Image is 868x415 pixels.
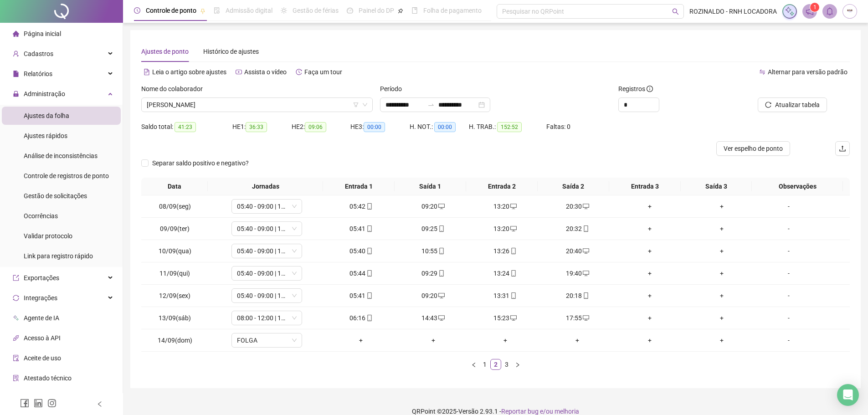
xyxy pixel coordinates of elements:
span: to [427,101,435,108]
span: 00:00 [434,122,456,132]
th: Saída 1 [395,178,466,195]
span: history [296,69,302,75]
span: Versão [458,408,478,415]
div: 09:29 [401,268,465,278]
span: Controle de ponto [146,7,196,14]
span: 1 [813,4,817,10]
span: mobile [365,270,373,277]
span: bell [826,7,834,15]
th: Observações [752,178,843,195]
span: 36:33 [246,122,267,132]
label: Período [380,84,408,94]
span: desktop [437,315,445,321]
span: solution [13,375,19,381]
span: 09:06 [305,122,326,132]
span: linkedin [34,399,43,408]
span: Ajustes rápidos [24,132,67,139]
span: mobile [365,203,373,210]
span: pushpin [398,8,403,14]
li: Página anterior [468,359,479,370]
div: Ajustes de ponto [141,46,189,56]
span: mobile [582,225,589,232]
div: 13:24 [473,268,538,278]
span: 14/09(dom) [158,337,192,344]
div: + [617,201,682,211]
th: Entrada 3 [609,178,681,195]
span: down [292,248,297,254]
div: + [689,313,754,323]
th: Data [141,178,208,195]
span: Ajustes da folha [24,112,69,119]
div: H. TRAB.: [469,122,546,132]
span: facebook [20,399,29,408]
div: - [762,313,816,323]
div: 15:23 [473,313,538,323]
th: Entrada 1 [323,178,395,195]
div: Saldo total: [141,122,232,132]
div: + [689,201,754,211]
th: Saída 3 [681,178,752,195]
span: export [13,275,19,281]
div: HE 2: [292,122,351,132]
span: down [292,338,297,343]
div: + [617,313,682,323]
span: Relatórios [24,70,52,77]
span: dashboard [347,7,353,14]
div: Open Intercom Messenger [837,384,859,406]
div: 05:40 [329,246,393,256]
div: 13:20 [473,224,538,234]
span: file-text [144,69,150,75]
span: Agente de IA [24,314,59,322]
span: Link para registro rápido [24,252,93,260]
div: Histórico de ajustes [203,46,259,56]
div: 06:16 [329,313,393,323]
div: + [617,291,682,301]
div: + [545,335,610,345]
a: 3 [502,359,512,369]
span: Acesso à API [24,334,61,342]
span: swap [759,69,765,75]
span: clock-circle [134,7,140,14]
span: info-circle [647,86,653,92]
span: Leia o artigo sobre ajustes [152,68,226,76]
span: mobile [365,292,373,299]
li: Próxima página [512,359,523,370]
span: 152:52 [497,122,522,132]
span: down [292,315,297,321]
img: sparkle-icon.fc2bf0ac1784a2077858766a79e2daf3.svg [785,6,795,16]
div: 20:40 [545,246,610,256]
span: Controle de registros de ponto [24,172,109,179]
span: Ver espelho de ponto [724,143,783,154]
span: Aceite de uso [24,354,61,362]
span: Separar saldo positivo e negativo? [149,158,252,168]
span: mobile [582,292,589,299]
span: down [292,271,297,276]
span: 13/09(sáb) [159,314,191,322]
span: filter [353,102,359,108]
span: file-done [214,7,220,14]
span: Painel do DP [359,7,394,14]
span: down [292,204,297,209]
div: + [617,224,682,234]
span: 05:40 - 09:00 | 13:20 - 18:00 [237,244,297,258]
span: Observações [755,181,839,191]
span: Validar protocolo [24,232,72,240]
span: Folha de pagamento [423,7,482,14]
div: + [617,335,682,345]
span: user-add [13,51,19,57]
button: Ver espelho de ponto [716,141,790,156]
li: 3 [501,359,512,370]
span: desktop [582,315,589,321]
div: H. NOT.: [410,122,469,132]
span: Gestão de férias [293,7,339,14]
span: desktop [582,203,589,210]
span: sun [281,7,287,14]
div: 13:20 [473,201,538,211]
span: mobile [509,270,517,277]
span: 05:40 - 09:00 | 13:20 - 18:00 [237,266,297,280]
div: 10:55 [401,246,465,256]
div: + [473,335,538,345]
span: Cadastros [24,50,53,57]
div: 09:20 [401,291,465,301]
li: 2 [490,359,501,370]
